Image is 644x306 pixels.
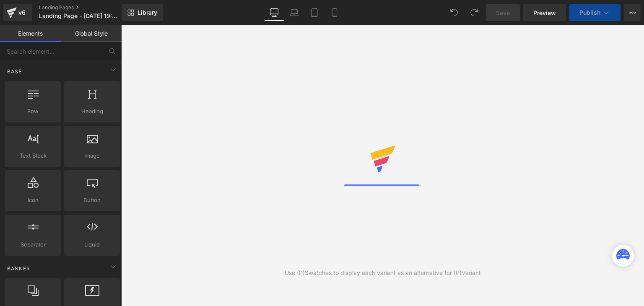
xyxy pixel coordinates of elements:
span: Separator [8,240,58,249]
button: Redo [466,4,483,21]
span: Text Block [8,151,58,160]
button: More [624,4,641,21]
span: Liquid [67,240,117,249]
span: Publish [579,9,600,16]
span: Icon [8,196,58,205]
span: Base [6,67,23,75]
a: Mobile [325,4,345,21]
div: Use (P)Swatches to display each variant as an alternative for (P)Variant [285,268,481,277]
div: v6 [17,7,27,18]
a: New Library [122,4,163,21]
a: Landing Pages [39,4,135,11]
span: Heading [67,107,117,116]
span: Banner [6,265,31,272]
a: Desktop [264,4,284,21]
a: Preview [523,4,566,21]
button: Undo [446,4,462,21]
a: v6 [3,4,32,21]
span: Image [67,151,117,160]
a: Global Style [61,25,122,42]
span: Button [67,196,117,205]
button: Publish [569,4,621,21]
a: Tablet [304,4,325,21]
span: Landing Page - [DATE] 19:09:49 [39,13,119,19]
span: Library [138,9,157,16]
span: Preview [533,8,556,17]
span: Save [496,8,510,17]
span: Row [8,107,58,116]
a: Laptop [284,4,304,21]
